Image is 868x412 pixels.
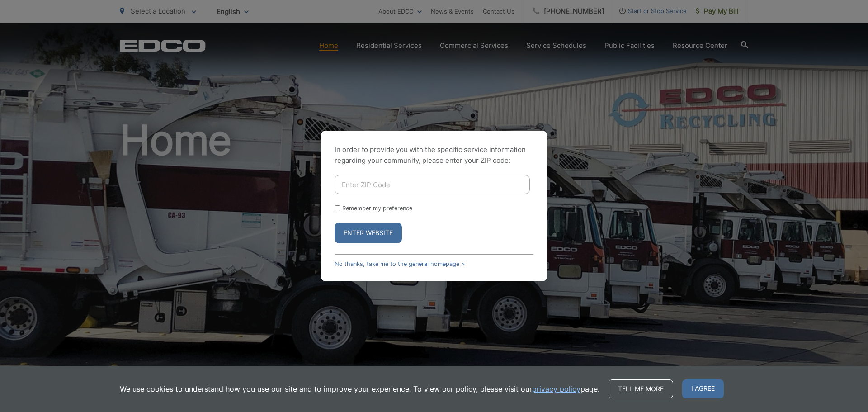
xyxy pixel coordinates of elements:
[682,379,724,398] span: I agree
[335,175,530,194] input: Enter ZIP Code
[120,384,599,394] p: We use cookies to understand how you use our site and to improve your experience. To view our pol...
[335,223,402,243] button: Enter Website
[342,205,412,212] label: Remember my preference
[335,144,533,166] p: In order to provide you with the specific service information regarding your community, please en...
[335,260,465,267] a: No thanks, take me to the general homepage >
[532,384,580,394] a: privacy policy
[609,379,673,398] a: Tell me more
